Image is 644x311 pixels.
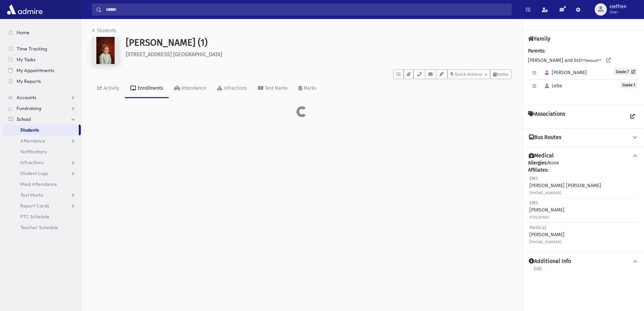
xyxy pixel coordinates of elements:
span: My Tasks [17,57,35,63]
a: Attendance [169,79,212,98]
a: My Appointments [3,65,81,76]
h4: Associations [528,111,565,123]
img: ZAAAAAAAAAAAAAAAAAAAAAAAAAAAAAAAAAAAAAAAAAAAAAAAAAAAAAAAAAAAAAAAAAAAAAAAAAAAAAAAAAAAAAAAAAAAAAAAA... [92,37,119,64]
a: PTC Schedule [3,211,81,222]
img: AdmirePro [5,3,44,16]
span: Notes [497,72,508,77]
a: Notifications [3,146,81,157]
span: Fundraising [17,105,41,111]
h4: Additional Info [529,258,571,265]
b: Allergies: [528,160,548,166]
span: Time Tracking [17,46,47,52]
h4: Family [528,36,550,42]
span: School [17,116,31,122]
small: [PHONE_NUMBER] [529,240,562,244]
h1: [PERSON_NAME] (1) [126,37,511,48]
span: Attendance [20,138,45,144]
button: Additional Info [528,258,639,265]
span: Test Marks [20,192,43,198]
a: Activity [92,79,125,98]
a: Home [3,27,81,38]
input: Search [102,3,511,16]
div: None [528,159,639,247]
div: [PERSON_NAME] and Esti [528,47,639,99]
span: Report Cards [20,203,49,209]
span: Accounts [17,94,36,101]
span: Teacher Schedule [20,224,58,230]
span: Infractions [20,159,44,165]
div: Enrollments [136,85,163,91]
small: [PHONE_NUMBER] [529,191,562,195]
div: Infractions [222,85,247,91]
a: Edit [533,265,542,277]
a: School [3,114,81,125]
div: Marks [302,85,316,91]
span: Grade 1 [620,82,637,88]
b: Affiliates: [528,167,548,173]
a: My Reports [3,76,81,87]
a: Fundraising [3,103,81,114]
h4: Medical [529,152,554,159]
a: Grade 7 [614,68,637,75]
button: Quick Actions [448,69,490,79]
a: View all Associations [626,111,639,123]
div: Activity [102,85,119,91]
span: Meal Attendance [20,181,57,187]
a: Accounts [3,92,81,103]
a: Marks [293,79,322,98]
b: Parents: [528,48,545,54]
span: My Reports [17,78,41,84]
a: Meal Attendance [3,179,81,190]
div: [PERSON_NAME] [PERSON_NAME] [529,175,601,196]
button: Medical [528,152,639,159]
span: EMS [529,200,538,206]
a: Students [92,28,116,34]
a: Test Marks [253,79,293,98]
nav: breadcrumb [92,27,116,37]
span: Quick Actions [455,72,482,77]
span: Students [20,127,39,133]
span: Home [17,29,29,36]
div: [PERSON_NAME] [529,224,565,245]
span: EMS [529,176,538,181]
span: Student Logs [20,170,48,176]
a: Student Logs [3,168,81,179]
button: Bus Routes [528,134,639,141]
a: Students [3,125,79,135]
div: Attendance [180,85,206,91]
div: Test Marks [263,85,288,91]
a: Report Cards [3,200,81,211]
a: My Tasks [3,54,81,65]
a: Time Tracking [3,43,81,54]
a: Enrollments [125,79,169,98]
span: Notifications [20,149,47,155]
h4: Bus Routes [529,134,561,141]
div: [PERSON_NAME] [529,199,565,221]
span: [PERSON_NAME] [542,70,587,75]
span: My Appointments [17,67,54,73]
a: Test Marks [3,190,81,200]
span: rzeffren [610,4,626,9]
a: Infractions [3,157,81,168]
span: User [610,9,626,15]
span: Medical [529,225,546,230]
span: Leba [542,83,562,89]
a: Teacher Schedule [3,222,81,233]
small: 9735581660 [529,215,549,220]
h6: [STREET_ADDRESS] [GEOGRAPHIC_DATA] [126,51,511,58]
span: PTC Schedule [20,214,49,220]
a: Infractions [212,79,253,98]
button: Notes [490,69,511,79]
a: Attendance [3,135,81,146]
